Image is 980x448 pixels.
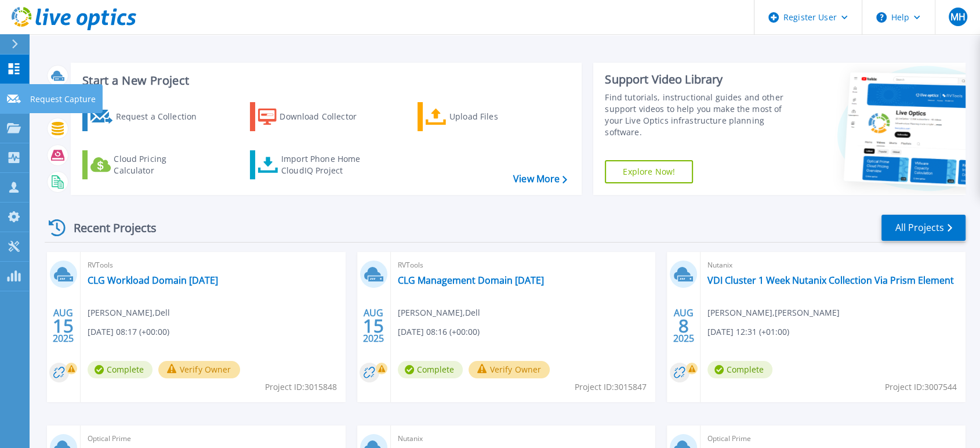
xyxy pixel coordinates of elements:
[45,214,172,242] div: Recent Projects
[88,274,218,286] a: CLG Workload Domain [DATE]
[707,432,959,445] span: Optical Prime
[398,432,649,445] span: Nutanix
[398,361,463,378] span: Complete
[82,150,212,179] a: Cloud Pricing Calculator
[82,74,567,87] h3: Start a New Project
[449,105,542,128] div: Upload Files
[881,215,966,241] a: All Projects
[250,102,379,131] a: Download Collector
[281,153,372,176] div: Import Phone Home CloudIQ Project
[605,72,793,87] div: Support Video Library
[885,381,957,393] span: Project ID: 3007544
[88,361,153,378] span: Complete
[114,153,206,176] div: Cloud Pricing Calculator
[950,12,965,21] span: MH
[469,361,550,378] button: Verify Owner
[88,259,339,272] span: RVTools
[707,326,789,338] span: [DATE] 12:31 (+01:00)
[398,326,480,338] span: [DATE] 08:16 (+00:00)
[362,305,384,347] div: AUG 2025
[513,174,567,185] a: View More
[707,259,959,272] span: Nutanix
[52,305,74,347] div: AUG 2025
[88,326,169,338] span: [DATE] 08:17 (+00:00)
[707,306,840,319] span: [PERSON_NAME] , [PERSON_NAME]
[30,84,96,114] p: Request Capture
[707,274,954,286] a: VDI Cluster 1 Week Nutanix Collection Via Prism Element
[678,321,689,331] span: 8
[280,105,372,128] div: Download Collector
[673,305,695,347] div: AUG 2025
[265,381,337,393] span: Project ID: 3015848
[88,432,339,445] span: Optical Prime
[363,321,384,331] span: 15
[115,105,208,128] div: Request a Collection
[88,306,170,319] span: [PERSON_NAME] , Dell
[158,361,240,378] button: Verify Owner
[398,274,544,286] a: CLG Management Domain [DATE]
[575,381,647,393] span: Project ID: 3015847
[53,321,74,331] span: 15
[398,259,649,272] span: RVTools
[605,92,793,138] div: Find tutorials, instructional guides and other support videos to help you make the most of your L...
[418,102,547,131] a: Upload Files
[707,361,772,378] span: Complete
[605,160,693,183] a: Explore Now!
[82,102,212,131] a: Request a Collection
[398,306,480,319] span: [PERSON_NAME] , Dell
